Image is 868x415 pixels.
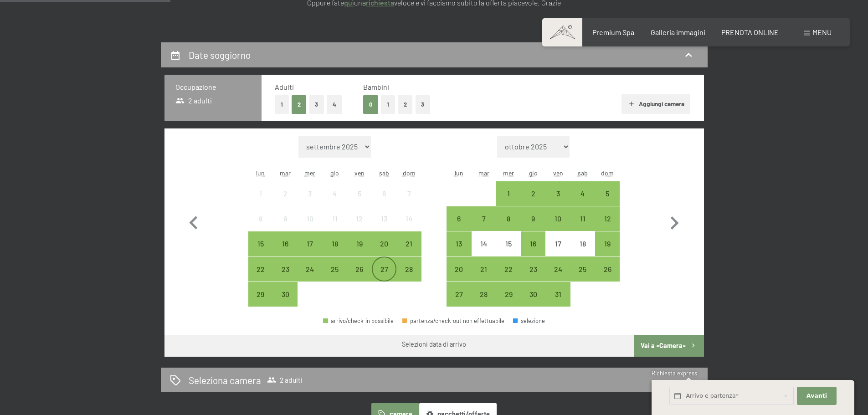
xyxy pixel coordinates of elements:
[323,206,347,231] div: arrivo/check-in non effettuabile
[273,282,298,307] div: Tue Sep 30 2025
[473,291,495,313] div: 28
[496,256,521,281] div: Wed Oct 22 2025
[363,95,378,114] button: 0
[273,282,298,307] div: arrivo/check-in possibile
[373,266,395,288] div: 27
[347,206,372,231] div: Fri Sep 12 2025
[806,392,827,400] span: Avanti
[189,374,261,387] h2: Seleziona camera
[546,190,569,213] div: 3
[521,231,545,256] div: Thu Oct 16 2025
[347,181,372,206] div: Fri Sep 05 2025
[529,169,538,177] abbr: giovedì
[323,181,347,206] div: Thu Sep 04 2025
[521,181,545,206] div: Thu Oct 02 2025
[522,240,544,263] div: 16
[403,169,416,177] abbr: domenica
[273,206,298,231] div: Tue Sep 09 2025
[447,291,470,313] div: 27
[521,282,545,307] div: Thu Oct 30 2025
[248,206,273,231] div: Mon Sep 08 2025
[397,190,420,213] div: 7
[397,215,420,238] div: 14
[496,206,521,231] div: arrivo/check-in possibile
[298,240,321,263] div: 17
[273,256,298,281] div: Tue Sep 23 2025
[545,231,570,256] div: arrivo/check-in non effettuabile
[472,206,496,231] div: Tue Oct 07 2025
[595,181,620,206] div: Sun Oct 05 2025
[396,231,421,256] div: Sun Sep 21 2025
[595,256,620,281] div: Sun Oct 26 2025
[347,256,372,281] div: arrivo/check-in possibile
[447,231,471,256] div: arrivo/check-in possibile
[248,256,273,281] div: arrivo/check-in possibile
[273,181,298,206] div: arrivo/check-in non effettuabile
[373,190,395,213] div: 6
[570,231,595,256] div: Sat Oct 18 2025
[522,190,544,213] div: 2
[275,95,289,114] button: 1
[323,256,347,281] div: arrivo/check-in possibile
[396,181,421,206] div: arrivo/check-in non effettuabile
[521,282,545,307] div: arrivo/check-in possibile
[298,231,322,256] div: arrivo/check-in possibile
[661,136,688,307] button: Mese successivo
[298,190,321,213] div: 3
[298,181,322,206] div: arrivo/check-in non effettuabile
[298,215,321,238] div: 10
[274,291,297,313] div: 30
[396,181,421,206] div: Sun Sep 07 2025
[372,181,396,206] div: arrivo/check-in non effettuabile
[522,215,544,238] div: 9
[249,240,272,263] div: 15
[595,231,620,256] div: Sun Oct 19 2025
[522,291,544,313] div: 30
[381,95,395,114] button: 1
[571,240,594,263] div: 18
[596,190,619,213] div: 5
[274,190,297,213] div: 2
[447,266,470,288] div: 20
[545,256,570,281] div: Fri Oct 24 2025
[545,206,570,231] div: arrivo/check-in possibile
[248,206,273,231] div: arrivo/check-in non effettuabile
[323,181,347,206] div: arrivo/check-in non effettuabile
[546,240,569,263] div: 17
[298,266,321,288] div: 24
[472,231,496,256] div: arrivo/check-in non effettuabile
[249,266,272,288] div: 22
[298,206,322,231] div: Wed Sep 10 2025
[721,28,779,36] a: PRENOTA ONLINE
[298,181,322,206] div: Wed Sep 03 2025
[248,181,273,206] div: arrivo/check-in non effettuabile
[545,181,570,206] div: Fri Oct 03 2025
[578,169,588,177] abbr: sabato
[397,240,420,263] div: 21
[595,256,620,281] div: arrivo/check-in possibile
[397,266,420,288] div: 28
[348,266,371,288] div: 26
[601,169,614,177] abbr: domenica
[324,266,346,288] div: 25
[273,206,298,231] div: arrivo/check-in non effettuabile
[521,181,545,206] div: arrivo/check-in possibile
[553,169,563,177] abbr: venerdì
[330,169,339,177] abbr: giovedì
[273,256,298,281] div: arrivo/check-in possibile
[496,181,521,206] div: Wed Oct 01 2025
[323,231,347,256] div: arrivo/check-in possibile
[621,94,690,114] button: Aggiungi camera
[396,206,421,231] div: arrivo/check-in non effettuabile
[373,215,395,238] div: 13
[280,169,291,177] abbr: martedì
[570,206,595,231] div: arrivo/check-in possibile
[267,375,303,384] span: 2 adulti
[304,169,315,177] abbr: mercoledì
[497,215,520,238] div: 8
[447,282,471,307] div: Mon Oct 27 2025
[348,215,371,238] div: 12
[570,181,595,206] div: arrivo/check-in possibile
[546,215,569,238] div: 10
[503,169,514,177] abbr: mercoledì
